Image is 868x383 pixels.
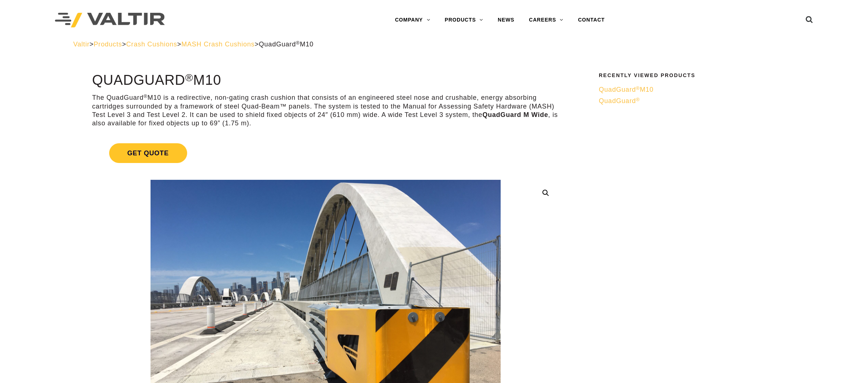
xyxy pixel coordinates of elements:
a: Crash Cushions [126,41,177,48]
a: QuadGuard® [599,97,790,105]
a: NEWS [490,13,522,27]
a: CAREERS [522,13,571,27]
span: Get Quote [109,143,187,163]
strong: QuadGuard M Wide [482,111,548,118]
span: QuadGuard [599,97,640,105]
a: CONTACT [571,13,612,27]
sup: ® [636,86,640,91]
a: PRODUCTS [437,13,490,27]
a: QuadGuard®M10 [599,86,790,94]
a: Get Quote [92,134,559,172]
a: Products [94,41,122,48]
sup: ® [296,40,300,46]
a: MASH Crash Cushions [181,41,255,48]
sup: ® [185,72,193,83]
p: The QuadGuard M10 is a redirective, non-gating crash cushion that consists of an engineered steel... [92,94,559,128]
a: Valtir [73,41,89,48]
h2: Recently Viewed Products [599,73,790,78]
h1: QuadGuard M10 [92,73,559,88]
sup: ® [144,94,148,99]
a: COMPANY [387,13,437,27]
span: QuadGuard M10 [259,41,314,48]
img: Valtir [55,13,165,28]
span: QuadGuard M10 [599,86,653,93]
div: > > > > [73,40,795,49]
sup: ® [636,97,640,102]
